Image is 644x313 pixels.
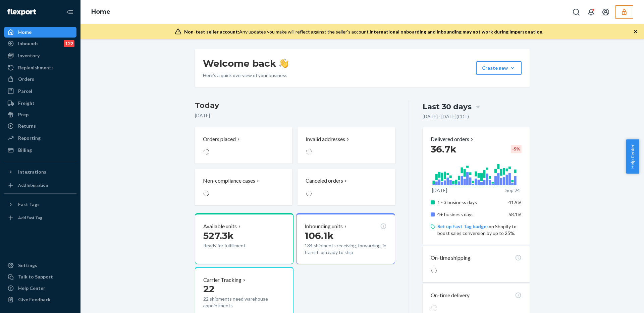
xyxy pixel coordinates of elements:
div: Freight [18,100,35,107]
div: Billing [18,147,32,153]
button: Create new [476,61,522,75]
button: Available units527.3kReady for fulfillment [195,213,293,264]
div: Add Fast Tag [18,215,42,221]
a: Home [4,27,76,38]
p: 22 shipments need warehouse appointments [203,296,285,309]
p: Carrier Tracking [203,276,241,284]
div: Add Integration [18,182,48,188]
a: Help Center [4,283,76,294]
a: Prep [4,109,76,120]
p: 4+ business days [437,211,503,218]
a: Freight [4,98,76,109]
p: [DATE] [432,187,447,194]
p: Inbounding units [305,223,343,230]
a: Billing [4,145,76,155]
span: Support [5,5,30,11]
div: Last 30 days [423,102,472,112]
a: Replenishments [4,62,76,73]
span: 527.3k [203,230,234,241]
p: Invalid addresses [306,135,345,143]
p: Here’s a quick overview of your business [203,72,288,79]
button: Delivered orders [431,135,475,143]
div: Returns [18,123,36,129]
a: Inbounds122 [4,38,76,49]
a: Add Fast Tag [4,212,76,223]
p: 1 - 3 business days [437,199,503,206]
span: 58.1% [508,211,522,217]
img: hand-wave emoji [279,59,288,68]
div: Fast Tags [18,201,40,208]
p: 134 shipments receiving, forwarding, in transit, or ready to ship [305,242,386,256]
div: 122 [64,40,74,47]
div: -5 % [511,145,522,153]
button: Non-compliance cases [195,169,292,205]
button: Open notifications [584,5,598,19]
div: Settings [18,262,37,269]
div: Give Feedback [18,296,51,303]
button: Canceled orders [298,169,395,205]
span: Non-test seller account: [184,29,239,35]
div: Integrations [18,169,46,175]
p: Sep 24 [505,187,520,194]
button: Fast Tags [4,199,76,210]
a: Orders [4,74,76,84]
span: 22 [203,283,215,295]
button: Integrations [4,167,76,177]
a: Returns [4,121,76,131]
button: Close Navigation [63,5,76,19]
button: Help Center [626,139,639,174]
a: Set up Fast Tag badges [437,224,489,229]
button: Inbounding units106.1k134 shipments receiving, forwarding, in transit, or ready to ship [296,213,395,264]
p: On-time delivery [431,292,470,299]
p: Ready for fulfillment [203,242,265,249]
a: Add Integration [4,180,76,191]
span: International onboarding and inbounding may not work during impersonation. [370,29,543,35]
p: on Shopify to boost sales conversion by up to 25%. [437,223,522,237]
p: [DATE] - [DATE] ( CDT ) [423,113,469,120]
div: Help Center [18,285,45,292]
div: Parcel [18,88,32,95]
h1: Welcome back [203,57,288,69]
ol: breadcrumbs [86,2,116,22]
button: Talk to Support [4,271,76,282]
a: Settings [4,260,76,271]
a: Reporting [4,133,76,143]
div: Inventory [18,52,40,59]
div: Home [18,29,32,36]
a: Home [91,8,110,15]
div: Prep [18,111,29,118]
p: Orders placed [203,135,236,143]
button: Open Search Box [570,5,583,19]
div: Talk to Support [18,273,53,280]
div: Replenishments [18,64,54,71]
button: Orders placed [195,127,292,164]
div: Reporting [18,135,41,141]
span: 41.9% [508,199,522,205]
button: Open account menu [599,5,612,19]
p: On-time shipping [431,254,471,262]
div: Inbounds [18,40,39,47]
div: Orders [18,76,34,82]
span: 106.1k [305,230,334,241]
a: Inventory [4,50,76,61]
p: Non-compliance cases [203,177,255,185]
button: Give Feedback [4,294,76,305]
a: Parcel [4,86,76,97]
p: Canceled orders [306,177,343,185]
p: Available units [203,223,237,230]
button: Invalid addresses [298,127,395,164]
h3: Today [195,100,395,111]
p: [DATE] [195,112,395,119]
img: Flexport logo [7,9,36,15]
span: 36.7k [431,143,457,155]
div: Any updates you make will reflect against the seller's account. [184,28,543,35]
